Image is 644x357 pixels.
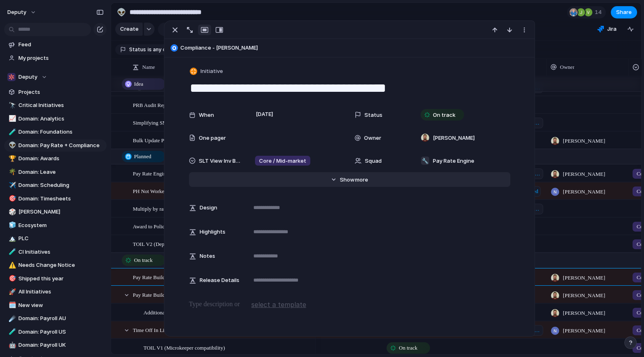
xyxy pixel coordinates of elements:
button: 🎲 [7,208,16,216]
div: 🧪 [9,327,14,337]
span: any of [152,46,168,53]
span: Planned [134,152,151,161]
button: 🚀 [7,288,16,296]
div: 🗓️New view [4,299,107,312]
a: 👽Domain: Pay Rate + Compliance [4,139,107,152]
span: deputy [7,8,26,16]
span: Domain: Foundations [18,128,104,136]
span: Design [200,204,217,212]
button: 🎯 [7,275,16,283]
span: Domain: Pay Rate + Compliance [18,141,104,150]
span: Needs Change Notice [18,261,104,269]
div: 🌴Domain: Leave [4,166,107,178]
div: 🗓️ [9,300,14,310]
button: 🌴 [7,168,16,176]
span: Bulk Update PBA [133,135,172,145]
div: 🏔️ [9,234,14,243]
a: 🏆Domain: Awards [4,152,107,165]
div: ✈️ [9,181,14,190]
button: 🧪 [7,128,16,136]
div: 🎯 [9,274,14,283]
a: 🎲[PERSON_NAME] [4,206,107,218]
button: Initiative [188,66,225,77]
span: Show [340,176,355,184]
button: 👽 [7,141,16,150]
a: ☄️Domain: Payroll AU [4,312,107,325]
span: Domain: Leave [18,168,104,176]
span: Notes [200,252,215,260]
a: ✈️Domain: Scheduling [4,179,107,191]
span: Critical Initiatives [18,101,104,109]
span: Projects [18,88,104,96]
span: My projects [18,54,104,62]
a: 🎯Shipped this year [4,273,107,285]
a: 🔭Critical Initiatives [4,99,107,111]
span: Core / Mid-market [259,157,306,165]
span: When [199,111,214,119]
span: Owner [364,134,381,142]
div: 🎲 [9,207,14,217]
button: ✈️ [7,181,16,189]
span: more [355,176,368,184]
button: 🏔️ [7,234,16,243]
span: PH Not Worked [133,186,167,196]
span: On track [433,111,455,119]
a: Feed [4,39,107,51]
span: [PERSON_NAME] [563,274,605,282]
span: Domain: Awards [18,155,104,163]
span: Release Details [200,276,239,284]
span: Squad [365,157,382,165]
span: Jira [607,25,617,33]
div: 🎯Domain: Timesheets [4,193,107,205]
div: ⚠️Needs Change Notice [4,259,107,271]
span: Owner [560,63,574,71]
button: Create [115,23,143,36]
span: All Initiatives [18,288,104,296]
button: 🤖 [7,341,16,349]
span: PRB Audit Reports [133,100,174,109]
span: [PERSON_NAME] [563,291,605,300]
a: 🤖Domain: Payroll UK [4,339,107,351]
span: [PERSON_NAME] [563,309,605,317]
span: [PERSON_NAME] [563,327,605,335]
button: ☄️ [7,314,16,323]
div: 🔭 [9,101,14,110]
button: deputy [4,6,41,19]
a: 🧪Domain: Payroll US [4,326,107,338]
div: 🧪Domain: Foundations [4,126,107,138]
span: CI Initiatives [18,248,104,256]
span: Status [129,46,146,53]
button: select a template [250,298,307,311]
div: 👽 [9,141,14,150]
a: 🧊Ecosystem [4,219,107,232]
span: [PERSON_NAME] [563,137,605,145]
span: SLT View Inv Bucket [199,157,241,165]
a: 📈Domain: Analytics [4,113,107,125]
button: 🧊 [7,221,16,230]
button: 📈 [7,115,16,123]
button: 👽 [115,6,128,19]
span: Share [616,8,632,16]
a: 🧪CI Initiatives [4,246,107,258]
a: 🏔️PLC [4,232,107,245]
button: 🎯 [7,195,16,203]
span: select a template [251,300,306,309]
div: 🧪 [9,127,14,137]
span: New view [18,301,104,309]
span: [DATE] [254,109,275,119]
button: Share [611,6,637,18]
div: 📈 [9,114,14,123]
span: Idea [134,80,143,88]
span: Create [120,25,139,33]
button: 🧪 [7,328,16,336]
span: is [148,46,152,53]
